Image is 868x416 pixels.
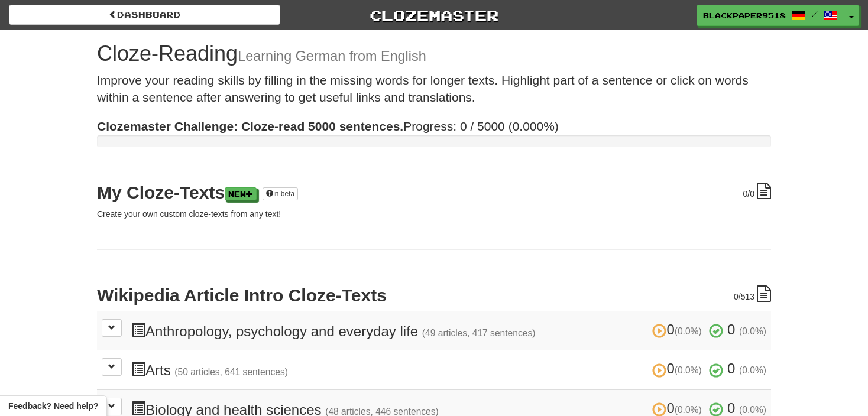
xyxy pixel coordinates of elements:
[97,285,771,305] h2: Wikipedia Article Intro Cloze-Texts
[174,367,288,377] small: (50 articles, 641 sentences)
[131,361,766,378] h3: Arts
[743,183,771,200] div: /0
[97,42,771,66] h1: Cloze-Reading
[727,321,735,337] span: 0
[652,321,705,337] span: 0
[739,365,766,375] small: (0.0%)
[8,400,98,412] span: Open feedback widget
[734,285,771,303] div: /513
[812,9,818,18] span: /
[97,183,771,202] h2: My Cloze-Texts
[97,208,771,220] p: Create your own custom cloze-texts from any text!
[727,360,735,376] span: 0
[298,5,569,25] a: Clozemaster
[697,5,844,26] a: BlackPaper9518 /
[652,360,705,376] span: 0
[743,189,748,199] span: 0
[225,187,257,200] a: New
[9,5,280,25] a: Dashboard
[675,326,702,336] small: (0.0%)
[97,119,403,133] strong: Clozemaster Challenge: Cloze-read 5000 sentences.
[703,10,786,21] span: BlackPaper9518
[675,405,702,415] small: (0.0%)
[97,71,771,106] p: Improve your reading skills by filling in the missing words for longer texts. Highlight part of a...
[422,328,536,338] small: (49 articles, 417 sentences)
[238,48,426,64] small: Learning German from English
[739,405,766,415] small: (0.0%)
[97,119,559,133] span: Progress: 0 / 5000 (0.000%)
[739,326,766,336] small: (0.0%)
[727,400,735,416] span: 0
[131,322,766,339] h3: Anthropology, psychology and everyday life
[675,365,702,375] small: (0.0%)
[652,400,705,416] span: 0
[263,187,298,200] a: in beta
[734,292,739,301] span: 0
